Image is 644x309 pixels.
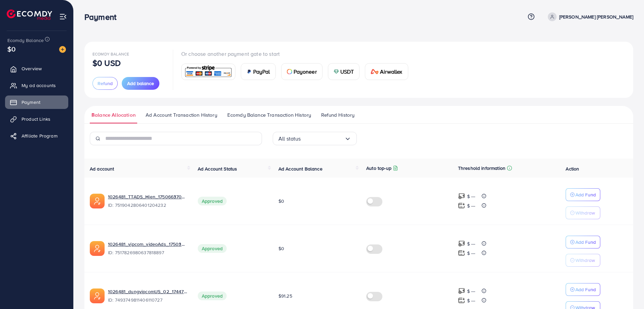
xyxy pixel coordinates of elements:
[92,59,121,67] p: $0 USD
[108,193,187,209] div: <span class='underline'>1026481_TTADS_Hien_1750663705167</span></br>7519042806401204232
[22,99,40,106] span: Payment
[198,165,237,172] span: Ad Account Status
[365,63,408,80] a: cardAirwallex
[90,288,105,303] img: ic-ads-acc.e4c84228.svg
[278,245,284,252] span: $0
[22,116,50,122] span: Product Links
[5,62,68,75] a: Overview
[545,12,633,21] a: [PERSON_NAME] [PERSON_NAME]
[108,202,187,208] span: ID: 7519042806401204232
[247,69,252,74] img: card
[467,287,476,295] p: $ ---
[458,193,465,200] img: top-up amount
[198,244,227,253] span: Approved
[278,198,284,204] span: $0
[59,46,66,53] img: image
[122,77,159,90] button: Add balance
[92,51,129,57] span: Ecomdy Balance
[22,132,58,139] span: Affiliate Program
[380,68,402,76] span: Airwallex
[22,65,42,72] span: Overview
[458,240,465,247] img: top-up amount
[566,236,600,248] button: Add Fund
[241,63,276,80] a: cardPayPal
[59,13,67,21] img: menu
[340,68,354,76] span: USDT
[467,297,476,305] p: $ ---
[253,68,270,76] span: PayPal
[90,165,114,172] span: Ad account
[7,44,15,54] span: $0
[575,209,595,217] p: Withdraw
[273,132,357,145] div: Search for option
[287,69,292,74] img: card
[458,249,465,257] img: top-up amount
[108,288,187,295] a: 1026481_dungvipcomUS_02_1744774713900
[198,292,227,300] span: Approved
[467,192,476,200] p: $ ---
[575,238,596,246] p: Add Fund
[566,188,600,201] button: Add Fund
[281,63,323,80] a: cardPayoneer
[334,69,339,74] img: card
[575,256,595,264] p: Withdraw
[566,254,600,267] button: Withdraw
[181,64,235,80] a: card
[566,165,579,172] span: Action
[321,111,354,119] span: Refund History
[108,193,187,200] a: 1026481_TTADS_Hien_1750663705167
[22,82,56,89] span: My ad accounts
[566,283,600,296] button: Add Fund
[7,9,52,20] img: logo
[84,12,122,22] h3: Payment
[5,129,68,143] a: Affiliate Program
[92,77,118,90] button: Refund
[98,80,113,87] span: Refund
[108,241,187,247] a: 1026481_vipcom_videoAds_1750380509111
[90,194,105,208] img: ic-ads-acc.e4c84228.svg
[146,111,217,119] span: Ad Account Transaction History
[198,197,227,205] span: Approved
[5,112,68,126] a: Product Links
[371,69,379,74] img: card
[108,241,187,256] div: <span class='underline'>1026481_vipcom_videoAds_1750380509111</span></br>7517826980637818897
[458,164,505,172] p: Threshold information
[5,79,68,92] a: My ad accounts
[278,133,301,144] span: All status
[278,293,292,299] span: $91.25
[615,279,639,304] iframe: Chat
[467,202,476,210] p: $ ---
[294,68,317,76] span: Payoneer
[127,80,154,87] span: Add balance
[90,241,105,256] img: ic-ads-acc.e4c84228.svg
[227,111,311,119] span: Ecomdy Balance Transaction History
[181,50,414,58] p: Or choose another payment gate to start
[566,206,600,219] button: Withdraw
[184,65,233,79] img: card
[7,37,44,44] span: Ecomdy Balance
[366,164,391,172] p: Auto top-up
[278,165,323,172] span: Ad Account Balance
[5,95,68,109] a: Payment
[559,13,633,21] p: [PERSON_NAME] [PERSON_NAME]
[458,202,465,209] img: top-up amount
[108,249,187,256] span: ID: 7517826980637818897
[108,288,187,304] div: <span class='underline'>1026481_dungvipcomUS_02_1744774713900</span></br>7493749811406110727
[458,287,465,295] img: top-up amount
[467,240,476,248] p: $ ---
[301,133,344,144] input: Search for option
[458,297,465,304] img: top-up amount
[575,191,596,199] p: Add Fund
[467,249,476,257] p: $ ---
[91,111,136,119] span: Balance Allocation
[575,285,596,294] p: Add Fund
[328,63,360,80] a: cardUSDT
[108,297,187,303] span: ID: 7493749811406110727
